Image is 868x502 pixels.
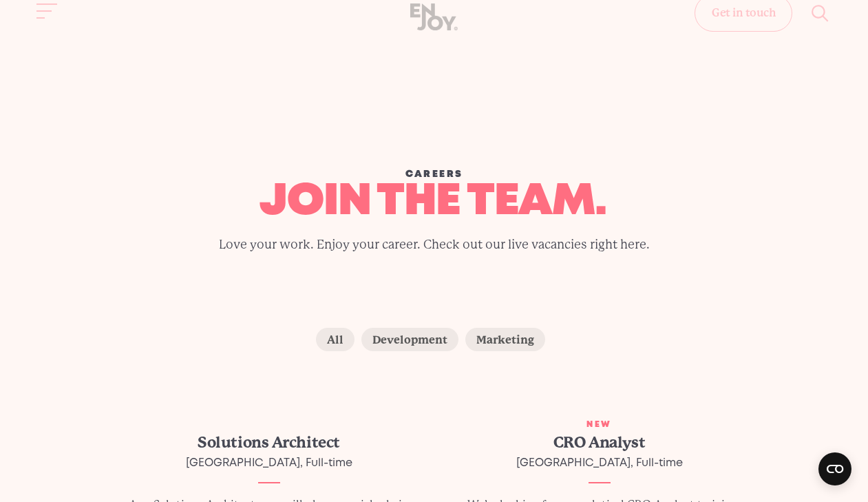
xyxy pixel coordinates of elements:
label: Marketing [465,328,545,351]
p: Love your work. Enjoy your career. Check out our live vacancies right here. [144,236,725,253]
span: join the team. [260,182,606,222]
a: Get in touch [695,23,792,60]
button: Site search [806,27,835,56]
label: Development [361,328,458,351]
button: Open CMP widget [818,452,851,485]
button: Site navigation [33,25,62,54]
h2: CRO Analyst [459,432,740,454]
div: New [434,418,765,432]
div: [GEOGRAPHIC_DATA], Full-time [459,454,740,473]
label: All [316,328,354,351]
div: Careers [144,167,725,182]
h2: Solutions Architect [129,432,410,454]
div: [GEOGRAPHIC_DATA], Full-time [129,454,410,473]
